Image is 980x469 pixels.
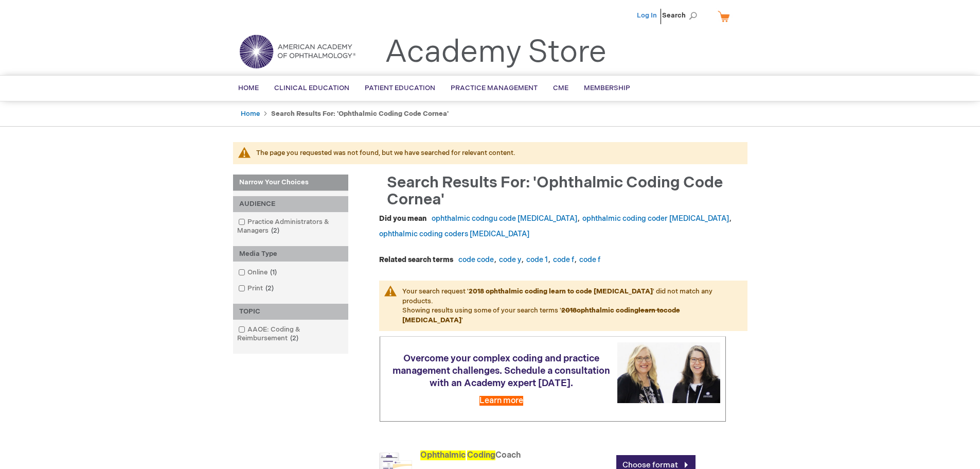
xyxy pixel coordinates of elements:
span: Overcome your complex coding and practice management challenges. Schedule a consultation with an ... [393,353,610,389]
a: ophthalmic coding coder [MEDICAL_DATA] [582,214,729,223]
a: AAOE: Coding & Reimbursement2 [236,325,346,343]
div: Media Type [233,246,348,262]
span: 2 [288,334,301,342]
div: The page you requested was not found, but we have searched for relevant content. [256,148,737,158]
dt: Did you mean [379,214,426,224]
span: Coding [467,450,495,460]
span: Search [662,5,701,26]
a: code f [553,255,574,264]
span: Home [238,84,259,92]
a: Ophthalmic CodingCoach [420,450,521,460]
strike: learn to [638,306,664,315]
span: 2 [263,284,276,292]
strong: ophthalmic coding code [MEDICAL_DATA] [402,306,680,324]
p: Your search request ' ' did not match any products. Showing results using some of your search ter... [379,281,747,331]
span: Clinical Education [274,84,349,92]
a: Home [241,110,260,118]
strong: Search results for: 'ophthalmic coding code cornea' [271,110,449,118]
a: ophthalmic coding coders [MEDICAL_DATA] [379,230,529,238]
strike: 2018 [561,306,577,315]
a: code y [499,255,521,264]
span: 1 [268,268,279,276]
a: Log In [637,11,657,20]
a: code code [458,255,494,264]
span: Practice Management [451,84,538,92]
a: Practice Administrators & Managers2 [236,217,346,236]
div: TOPIC [233,304,348,320]
img: Schedule a consultation with an Academy expert today [617,342,720,403]
a: Print2 [236,284,278,293]
a: code f [579,255,600,264]
a: Learn more [479,396,523,406]
span: Search results for: 'ophthalmic coding code cornea' [387,173,723,209]
strong: 2018 ophthalmic coding learn to code [MEDICAL_DATA] [469,287,653,296]
div: AUDIENCE [233,196,348,212]
a: ophthalmic codngu code [MEDICAL_DATA] [432,214,577,223]
span: CME [553,84,568,92]
strong: Narrow Your Choices [233,175,348,191]
a: Academy Store [385,34,607,71]
a: Online1 [236,268,281,277]
span: 2 [269,227,282,235]
a: code 1 [526,255,548,264]
span: Ophthalmic [420,450,466,460]
span: Membership [584,84,630,92]
dt: Related search terms [379,255,453,265]
span: Patient Education [365,84,435,92]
